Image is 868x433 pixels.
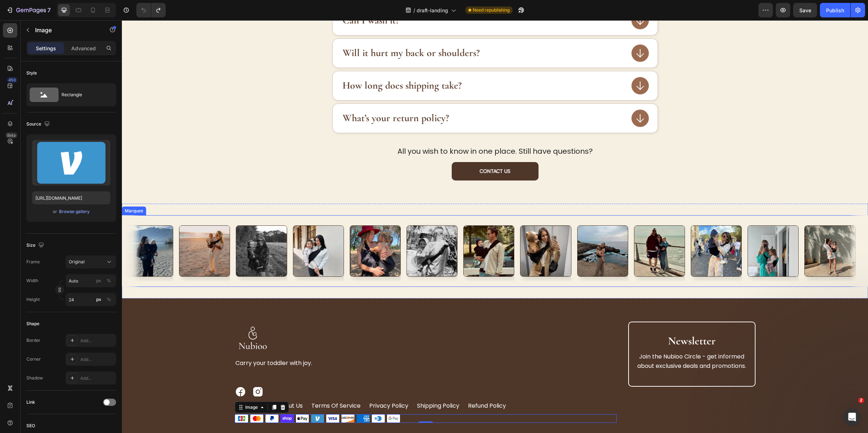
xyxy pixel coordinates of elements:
p: Image [35,26,97,34]
img: [object Object] [341,205,392,256]
img: [object Object] [455,205,506,256]
span: draft-landing [417,7,448,14]
div: px [96,277,101,284]
div: Size [26,241,46,250]
span: or [53,207,57,216]
p: contact us [114,381,146,390]
div: % [107,296,111,303]
button: px [105,295,113,304]
span: Original [69,259,85,265]
div: Rectangle [61,86,106,103]
div: Image [122,384,137,390]
label: Width [26,277,38,284]
img: gempages_571521811703923864-7179a579-83e9-4c0d-afe6-bec1545ce38d.png [113,301,149,338]
p: All you wish to know in one place. Still have questions? [12,125,734,137]
button: <p>Terms of Service</p> [190,381,239,390]
div: Corner [26,356,41,362]
strong: Newsletter [546,314,593,327]
div: Marquee [1,187,23,194]
span: 2 [858,398,864,403]
div: Beta [5,132,17,138]
button: 7 [3,3,54,17]
img: [object Object] [285,205,336,256]
img: [object Object] [114,205,165,256]
div: Shadow [26,375,43,381]
div: Source [26,119,51,129]
img: gempages_571521811703923864-a613873e-9012-4c5c-8c57-612e10864b0b.svg [113,394,278,403]
div: Border [26,337,41,344]
div: % [107,277,111,284]
img: [object Object] [57,205,108,256]
p: Terms of Service [190,381,239,390]
span: Need republishing [473,7,510,13]
button: <p>Refund Policy</p> [346,381,384,390]
p: Refund Policy [346,381,384,390]
button: Save [793,3,817,17]
div: Shape [26,320,39,327]
p: Carry your toddler with joy. [114,338,494,348]
img: [object Object] [171,205,222,256]
strong: What’s your return policy? [221,92,327,104]
button: % [94,295,103,304]
div: Add... [80,356,114,363]
p: Advanced [71,44,96,52]
img: preview-image [32,140,110,186]
strong: How long does shipping take? [221,59,340,71]
img: [object Object] [512,205,563,256]
button: <p>About Us</p> [155,381,181,390]
img: [object Object] [0,205,51,256]
p: Shipping Policy [295,381,337,390]
input: https://example.com/image.jpg [32,191,110,204]
button: Original [65,255,116,268]
input: px% [65,293,116,306]
button: <p>Shipping Policy</p> [295,381,337,390]
div: Publish [826,7,844,14]
span: / [413,7,415,14]
button: <p>Privacy Policy</p> [247,381,286,390]
p: 7 [47,6,51,14]
iframe: Design area [122,20,868,433]
div: SEO [26,423,35,429]
img: [object Object] [569,205,620,256]
img: [object Object] [398,205,449,256]
img: gempages_571521811703923864-114fc7bf-1db9-4855-a77f-cdce24b7dd92.svg [130,366,142,377]
img: [object Object] [682,205,733,256]
strong: Contact US [358,148,388,154]
div: Add... [80,375,114,382]
label: Height [26,296,40,303]
div: 450 [7,77,17,83]
span: Save [799,7,811,13]
div: Style [26,70,37,76]
div: Link [26,399,35,406]
div: Add... [80,338,114,344]
div: px [96,296,101,303]
p: Privacy Policy [247,381,286,390]
button: px [105,276,113,285]
p: Settings [36,44,56,52]
p: About Us [155,381,181,390]
button: Browse gallery [59,208,90,215]
p: Join the Nubioo Circle - get informed about exclusive deals and promotions. [514,332,626,350]
img: [object Object] [228,205,279,256]
button: <p><span style="font-size:14px;"><strong>Contact US</strong></span></p> [330,142,417,160]
img: [object Object] [626,205,677,256]
button: Publish [820,3,850,17]
button: % [94,276,103,285]
img: gempages_571521811703923864-bd34ec64-5d6e-41dd-8fef-6f480507614f.svg [113,366,124,377]
input: px% [65,274,116,287]
div: Undo/Redo [136,3,166,17]
strong: Will it hurt my back or shoulders? [221,26,358,39]
label: Frame [26,259,40,265]
div: Browse gallery [59,208,90,215]
iframe: Intercom live chat [843,408,861,426]
button: <p>contact us</p> [114,381,146,390]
